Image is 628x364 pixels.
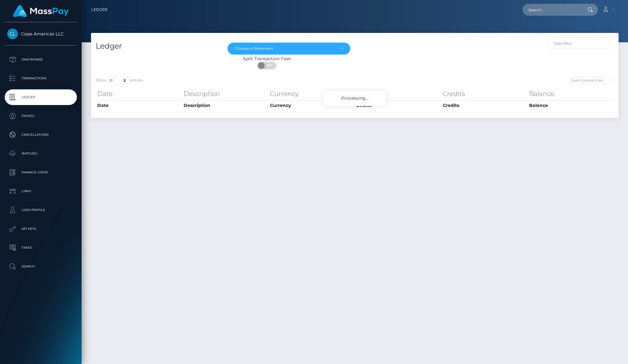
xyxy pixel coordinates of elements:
[324,91,386,106] div: Processing...
[7,74,74,83] p: Transactions
[96,77,143,84] label: Show entries
[355,87,441,100] th: Debits
[7,149,74,158] p: Batches
[5,127,77,143] a: Cancellations
[5,89,77,105] a: Ledger
[5,31,77,37] span: Cope Americas LLC
[5,52,77,67] a: Dashboard
[7,55,74,64] p: Dashboard
[7,224,74,234] p: API Keys
[96,100,182,110] th: Date
[261,62,277,69] span: OFF
[182,100,268,110] th: Description
[91,55,443,62] div: Split Transaction Fees
[523,4,582,16] input: Search...
[5,240,77,256] a: Taxes
[528,100,614,110] th: Balance
[5,221,77,237] a: API Keys
[5,146,77,161] a: Batches
[7,262,74,271] p: Search
[528,87,614,100] th: Balance
[7,92,74,102] p: Ledger
[441,100,528,110] th: Credits
[91,3,107,16] a: Ledger
[5,108,77,124] a: Payees
[5,71,77,86] a: Transactions
[5,259,77,274] a: Search
[268,100,355,110] th: Currency
[5,183,77,199] a: Links
[106,77,130,84] select: Showentries
[235,46,335,51] div: Choose a Statement
[182,87,268,100] th: Description
[7,168,74,177] p: Manage Users
[13,5,69,17] img: MassPay Logo
[268,87,355,100] th: Currency
[7,130,74,140] p: Cancellations
[96,87,182,100] th: Date
[228,43,350,55] button: Choose a Statement
[7,205,74,215] p: User Profile
[441,87,528,100] th: Credits
[355,100,441,110] th: Debits
[5,165,77,180] a: Manage Users
[7,29,18,39] img: Cope Americas LLC
[548,38,611,49] input: Date filter
[7,243,74,252] p: Taxes
[7,187,74,196] p: Links
[7,111,74,121] p: Payees
[96,41,218,52] h4: Ledger
[5,202,77,218] a: User Profile
[568,77,614,84] input: Search transactions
